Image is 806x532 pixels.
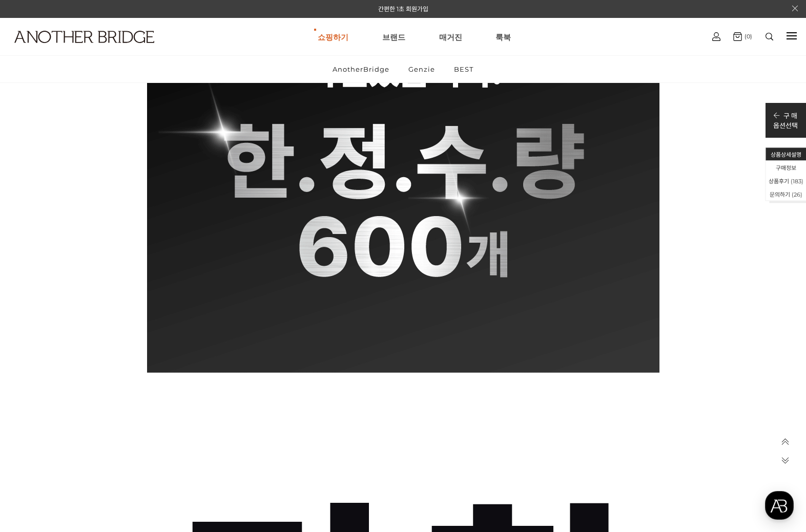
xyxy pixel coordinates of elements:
a: AnotherBridge [324,56,398,82]
a: logo [5,31,126,68]
p: 옵션선택 [773,120,798,130]
img: search [766,33,773,40]
a: 매거진 [439,18,462,55]
a: 간편한 1초 회원가입 [378,5,428,13]
span: 설정 [158,340,171,348]
a: (0) [733,32,752,41]
p: 구 매 [773,111,798,120]
a: 대화 [68,325,132,350]
a: BEST [445,56,482,82]
img: cart [733,32,742,41]
a: 브랜드 [382,18,405,55]
a: 쇼핑하기 [318,18,348,55]
img: cart [712,32,720,41]
span: 183 [793,178,801,185]
span: 홈 [32,340,38,348]
a: 홈 [3,325,68,350]
span: 대화 [94,341,106,349]
a: 설정 [132,325,197,350]
span: (0) [742,33,752,40]
a: 룩북 [495,18,511,55]
a: Genzie [400,56,444,82]
img: logo [14,31,154,43]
